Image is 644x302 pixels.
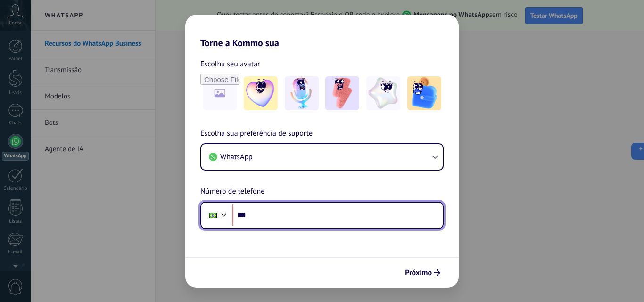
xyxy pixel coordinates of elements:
[366,76,400,110] img: -4.jpeg
[401,265,445,281] button: Próximo
[200,128,313,140] span: Escolha sua preferência de suporte
[405,269,432,276] span: Próximo
[285,76,319,110] img: -2.jpeg
[185,15,459,49] h2: Torne a Kommo sua
[201,144,443,170] button: WhatsApp
[204,205,222,225] div: Brazil: + 55
[407,76,441,110] img: -5.jpeg
[220,152,253,162] span: WhatsApp
[325,76,359,110] img: -3.jpeg
[244,76,278,110] img: -1.jpeg
[200,186,264,198] span: Número de telefone
[200,58,260,70] span: Escolha seu avatar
